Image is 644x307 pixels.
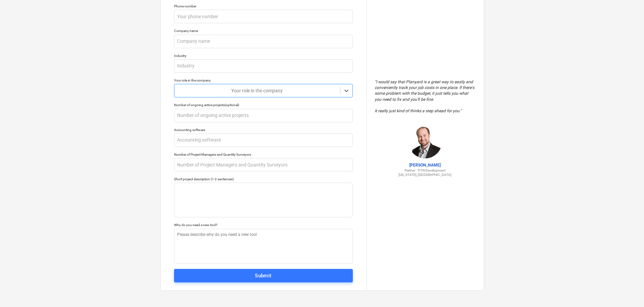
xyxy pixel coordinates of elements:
[174,177,353,181] div: Short project description (1-2 sentences)
[174,10,353,23] input: Your phone number
[174,54,353,58] div: Industry
[375,162,476,168] p: [PERSON_NAME]
[174,103,353,107] div: Number of ongoing active projects (optional)
[174,269,353,282] button: Submit
[174,158,353,172] input: Number of Project Managers and Quantity Surveyors
[174,128,353,132] div: Accounting software
[375,79,476,114] p: " I would say that Planyard is a great way to easily and conveniently track your job costs in one...
[375,173,476,177] p: [US_STATE], [GEOGRAPHIC_DATA]
[174,29,353,33] div: Company name
[408,125,442,158] img: Jordan Cohen
[174,152,353,157] div: Number of Project Managers and Quantity Surveyors
[255,271,272,280] div: Submit
[174,78,353,83] div: Your role in the company
[174,223,353,227] div: Why do you need a new tool?
[174,4,353,8] div: Phone number
[174,59,353,73] input: Industry
[610,275,644,307] iframe: Chat Widget
[174,109,353,122] input: Number of ongoing active projects
[174,35,353,48] input: Company name
[174,133,353,147] input: Accounting software
[375,168,476,173] p: Partner - TITN Development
